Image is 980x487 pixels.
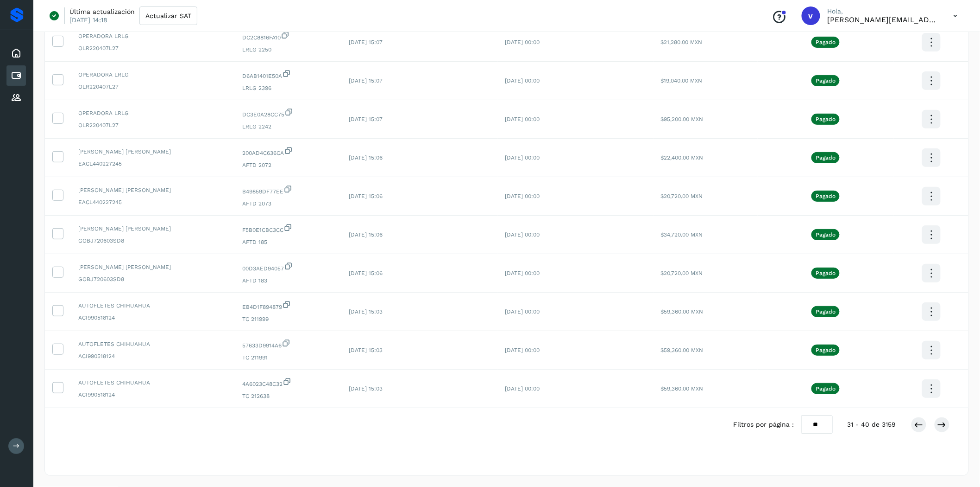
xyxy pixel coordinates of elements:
[243,69,334,80] span: D6AB1401E50A
[78,275,228,283] span: GOBJ720603SD8
[349,231,383,238] span: [DATE] 15:06
[243,300,334,311] span: EB4D1F894879
[6,43,26,64] div: Inicio
[816,193,836,199] p: Pagado
[243,223,334,234] span: F5B0E1CBC3CC
[816,270,836,276] p: Pagado
[243,339,334,350] span: 57633D9914A6
[78,352,228,360] span: ACI990518124
[69,16,107,24] p: [DATE] 14:18
[69,7,135,16] p: Última actualización
[78,224,228,233] span: [PERSON_NAME] [PERSON_NAME]
[505,231,540,238] span: [DATE] 00:00
[78,109,228,117] span: OPERADORA LRLG
[733,420,794,429] span: Filtros por página :
[78,121,228,129] span: OLR220407L27
[349,308,383,315] span: [DATE] 15:03
[816,385,836,392] p: Pagado
[78,198,228,206] span: EACL440227245
[243,238,334,246] span: AFTD 185
[349,193,383,199] span: [DATE] 15:06
[243,108,334,119] span: DC3E0A28CC75
[243,31,334,42] span: DC2C8816FA10
[78,70,228,79] span: OPERADORA LRLG
[349,154,383,161] span: [DATE] 15:06
[816,347,836,353] p: Pagado
[505,385,540,392] span: [DATE] 00:00
[661,154,704,161] span: $22,400.00 MXN
[78,44,228,52] span: OLR220407L27
[661,385,704,392] span: $59,360.00 MXN
[6,65,26,86] div: Cuentas por pagar
[243,45,334,54] span: LRLG 2250
[661,116,704,122] span: $95,200.00 MXN
[78,340,228,348] span: AUTOFLETES CHIHUAHUA
[243,315,334,323] span: TC 211999
[78,391,228,399] span: ACI990518124
[243,262,334,273] span: 00D3AED94057
[349,116,383,122] span: [DATE] 15:07
[6,88,26,108] div: Proveedores
[661,193,703,199] span: $20,720.00 MXN
[78,186,228,194] span: [PERSON_NAME] [PERSON_NAME]
[243,392,334,400] span: TC 212638
[243,84,334,92] span: LRLG 2396
[661,231,703,238] span: $34,720.00 MXN
[243,122,334,131] span: LRLG 2242
[78,301,228,310] span: AUTOFLETES CHIHUAHUA
[661,39,703,45] span: $21,280.00 MXN
[78,314,228,322] span: ACI990518124
[816,116,836,122] p: Pagado
[243,185,334,196] span: B49859DF77EE
[78,263,228,271] span: [PERSON_NAME] [PERSON_NAME]
[505,193,540,199] span: [DATE] 00:00
[349,347,383,353] span: [DATE] 15:03
[78,237,228,245] span: GOBJ720603SD8
[505,347,540,353] span: [DATE] 00:00
[78,32,228,40] span: OPERADORA LRLG
[78,83,228,91] span: OLR220407L27
[78,378,228,387] span: AUTOFLETES CHIHUAHUA
[816,231,836,238] p: Pagado
[243,353,334,362] span: TC 211991
[816,308,836,315] p: Pagado
[243,146,334,157] span: 200AD4C636CA
[505,39,540,45] span: [DATE] 00:00
[505,154,540,161] span: [DATE] 00:00
[661,77,703,84] span: $19,040.00 MXN
[349,270,383,276] span: [DATE] 15:06
[505,308,540,315] span: [DATE] 00:00
[243,199,334,208] span: AFTD 2073
[505,270,540,276] span: [DATE] 00:00
[145,13,191,19] span: Actualizar SAT
[816,154,836,161] p: Pagado
[243,161,334,169] span: AFTD 2072
[78,147,228,156] span: [PERSON_NAME] [PERSON_NAME]
[139,6,197,25] button: Actualizar SAT
[816,77,836,84] p: Pagado
[349,77,383,84] span: [DATE] 15:07
[349,385,383,392] span: [DATE] 15:03
[243,377,334,388] span: 4A6023C48C32
[661,270,703,276] span: $20,720.00 MXN
[828,15,939,24] p: victor.romero@fidum.com.mx
[848,420,896,429] span: 31 - 40 de 3159
[828,7,939,15] p: Hola,
[505,116,540,122] span: [DATE] 00:00
[505,77,540,84] span: [DATE] 00:00
[661,308,704,315] span: $59,360.00 MXN
[661,347,704,353] span: $59,360.00 MXN
[349,39,383,45] span: [DATE] 15:07
[816,39,836,45] p: Pagado
[243,276,334,285] span: AFTD 183
[78,160,228,168] span: EACL440227245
